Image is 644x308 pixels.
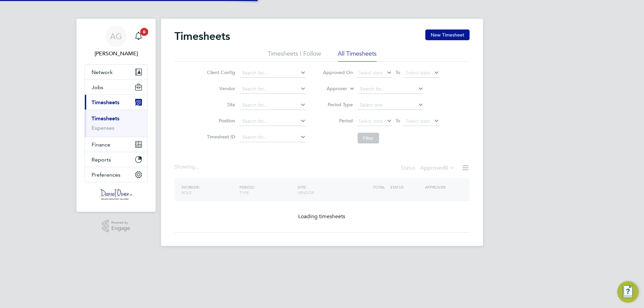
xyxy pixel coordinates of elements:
span: Reports [92,157,111,163]
span: Timesheets [92,99,119,106]
label: Site [205,102,235,108]
a: Powered byEngage [102,220,130,233]
button: Finance [85,137,147,152]
li: All Timesheets [338,50,377,62]
span: Finance [92,141,110,148]
span: To [393,68,402,77]
button: New Timesheet [425,29,470,40]
label: Timesheet ID [205,134,235,140]
span: 6 [140,28,148,36]
input: Search for... [240,133,306,142]
input: Search for... [240,84,306,94]
span: Select date [359,118,383,124]
span: 0 [445,165,448,171]
label: Approved [420,165,455,171]
button: Network [85,65,147,79]
li: Timesheets I Follow [268,50,321,62]
a: Timesheets [92,115,119,122]
button: Filter [358,133,379,143]
button: Engage Resource Center [617,281,639,303]
button: Timesheets [85,95,147,110]
span: Engage [111,226,130,231]
a: Expenses [92,125,114,131]
button: Jobs [85,80,147,95]
input: Select one [358,101,424,110]
span: Select date [406,118,430,124]
a: AG[PERSON_NAME] [85,25,148,58]
span: Powered by [111,220,130,226]
a: 6 [132,25,145,47]
img: danielowen-logo-retina.png [99,189,133,200]
div: Status [401,164,456,173]
label: Position [205,118,235,124]
label: Client Config [205,69,235,75]
label: Approved On [323,69,353,75]
span: Select date [406,70,430,76]
span: To [393,116,402,125]
span: Network [92,69,113,75]
a: Go to home page [85,189,148,200]
span: Preferences [92,172,120,178]
div: Timesheets [85,110,147,137]
label: Approver [317,85,347,92]
div: Showing [174,164,201,171]
span: Amy Garcia [85,50,148,58]
span: ... [195,164,199,170]
h2: Timesheets [174,29,230,43]
button: Preferences [85,167,147,182]
label: Vendor [205,85,235,91]
label: Period [323,118,353,124]
button: Reports [85,152,147,167]
input: Search for... [240,68,306,78]
label: Period Type [323,102,353,108]
nav: Main navigation [76,19,156,212]
input: Search for... [240,101,306,110]
input: Search for... [240,117,306,126]
span: Jobs [92,84,103,90]
span: AG [110,32,122,41]
input: Search for... [358,84,424,94]
span: Select date [359,70,383,76]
